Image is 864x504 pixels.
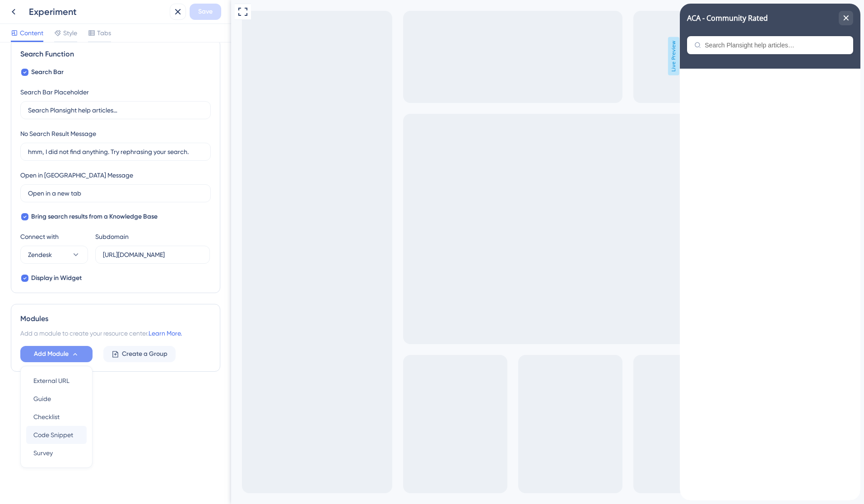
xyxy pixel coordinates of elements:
[20,49,211,60] div: Search Function
[20,128,96,139] div: No Search Result Message
[34,349,69,359] span: Add Module
[103,346,176,362] button: Create a Group
[33,393,51,404] span: Guide
[20,346,93,362] button: Add Module
[28,147,203,157] input: hmm, I did not find anything. Try rephrasing your search.
[103,250,202,260] input: userguiding.zendesk.com
[33,375,70,386] span: External URL
[28,188,203,198] input: Open in a new tab
[20,231,88,242] div: Connect with
[20,330,149,337] span: Add a module to create your resource center.
[26,444,87,462] button: Survey
[198,6,213,17] span: Save
[26,408,87,426] button: Checklist
[33,448,53,458] span: Survey
[31,67,64,78] span: Search Bar
[149,330,182,337] a: Learn More.
[29,5,166,18] div: Experiment
[26,390,87,408] button: Guide
[31,273,82,284] span: Display in Widget
[122,349,167,359] span: Create a Group
[33,411,60,422] span: Checklist
[28,249,52,260] span: Zendesk
[25,38,166,45] input: Search Plansight help articles…
[20,246,88,264] button: Zendesk
[190,4,221,20] button: Save
[31,211,158,222] span: Bring search results from a Knowledge Base
[7,2,84,13] span: ACA - Community Rated
[33,429,73,440] span: Code Snippet
[20,313,211,324] div: Modules
[95,231,129,242] div: Subdomain
[20,170,133,181] div: Open in [GEOGRAPHIC_DATA] Message
[7,8,88,21] span: ACA - Community Rated
[90,5,93,12] div: 3
[26,426,87,444] button: Code Snippet
[28,105,203,115] input: Search Plansight help articles…
[437,37,448,75] span: Live Preview
[63,28,77,38] span: Style
[159,7,173,22] div: close resource center
[20,87,89,98] div: Search Bar Placeholder
[97,28,111,38] span: Tabs
[20,28,43,38] span: Content
[26,372,87,390] button: External URL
